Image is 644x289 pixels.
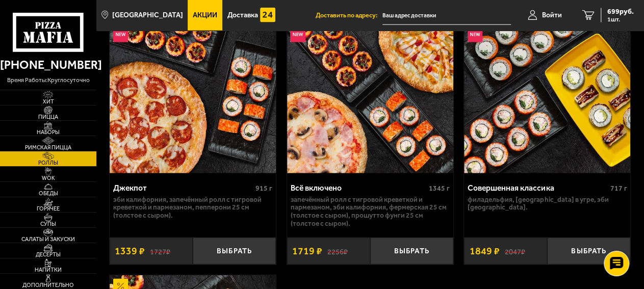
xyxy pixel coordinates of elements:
div: Всё включено [291,183,426,193]
span: [GEOGRAPHIC_DATA] [112,12,183,19]
p: Филадельфия, [GEOGRAPHIC_DATA] в угре, Эби [GEOGRAPHIC_DATA]. [468,196,627,212]
img: Новинка [290,27,305,42]
span: 915 г [255,184,272,193]
input: Ваш адрес доставки [382,6,511,25]
span: 1849 ₽ [470,246,500,256]
span: Акции [193,12,217,19]
span: 1339 ₽ [115,246,145,256]
span: 1719 ₽ [292,246,322,256]
p: Эби Калифорния, Запечённый ролл с тигровой креветкой и пармезаном, Пепперони 25 см (толстое с сыр... [113,196,272,220]
a: АкционныйНовинкаВсё включено [287,4,453,173]
button: Выбрать [370,238,453,264]
s: 1727 ₽ [150,247,170,256]
div: Джекпот [113,183,253,193]
a: АкционныйНовинкаСовершенная классика [464,4,630,173]
s: 2256 ₽ [327,247,348,256]
span: 1 шт. [607,16,634,22]
img: Совершенная классика [464,4,630,173]
img: Новинка [113,27,128,42]
span: 717 г [610,184,627,193]
span: Доставить по адресу: [316,12,382,19]
img: 15daf4d41897b9f0e9f617042186c801.svg [260,8,275,23]
img: Джекпот [110,4,276,173]
img: Новинка [468,27,483,42]
div: Совершенная классика [468,183,607,193]
span: 1345 г [429,184,450,193]
s: 2047 ₽ [504,247,525,256]
img: Всё включено [287,4,453,173]
button: Выбрать [547,238,630,264]
a: АкционныйНовинкаДжекпот [110,4,276,173]
button: Выбрать [193,238,276,264]
span: Доставка [227,12,258,19]
span: 699 руб. [607,8,634,15]
span: Войти [542,12,562,19]
p: Запечённый ролл с тигровой креветкой и пармезаном, Эби Калифорния, Фермерская 25 см (толстое с сы... [291,196,450,228]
